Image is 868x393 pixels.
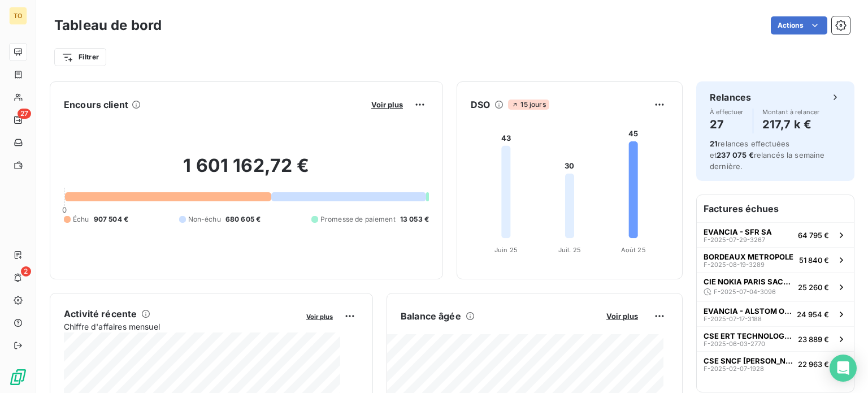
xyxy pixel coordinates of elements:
[704,261,765,268] span: F-2025-08-19-3289
[18,109,31,119] span: 27
[558,246,581,254] tspan: Juil. 25
[798,231,829,240] span: 64 795 €
[64,307,137,321] h6: Activité récente
[704,227,772,236] span: EVANCIA - SFR SA
[704,340,765,347] span: F-2025-06-03-2770
[303,311,336,321] button: Voir plus
[697,247,854,272] button: BORDEAUX METROPOLEF-2025-08-19-328951 840 €
[710,115,744,133] h4: 27
[73,214,89,224] span: Échu
[697,301,854,326] button: EVANCIA - ALSTOM OMEGAF-2025-07-17-318824 954 €
[697,272,854,301] button: CIE NOKIA PARIS SACLAYF-2025-07-04-309625 260 €
[704,316,762,322] span: F-2025-07-17-3188
[771,16,827,34] button: Actions
[704,331,793,340] span: CSE ERT TECHNOLOGIES
[830,355,857,382] div: Open Intercom Messenger
[798,335,829,344] span: 23 889 €
[606,312,638,321] span: Voir plus
[762,109,820,115] span: Montant à relancer
[697,222,854,247] button: EVANCIA - SFR SAF-2025-07-29-326764 795 €
[697,351,854,376] button: CSE SNCF [PERSON_NAME] & CONNEXIONSF-2025-02-07-192822 963 €
[64,154,429,188] h2: 1 601 162,72 €
[62,205,67,214] span: 0
[401,309,461,323] h6: Balance âgée
[494,246,518,254] tspan: Juin 25
[64,321,298,332] span: Chiffre d'affaires mensuel
[9,111,27,129] a: 27
[697,195,854,222] h6: Factures échues
[371,100,403,109] span: Voir plus
[799,256,829,265] span: 51 840 €
[21,266,31,277] span: 2
[704,356,793,365] span: CSE SNCF [PERSON_NAME] & CONNEXIONS
[710,90,751,104] h6: Relances
[508,100,549,110] span: 15 jours
[64,98,128,111] h6: Encours client
[471,98,490,111] h6: DSO
[400,214,429,224] span: 13 053 €
[225,214,261,224] span: 680 605 €
[798,360,829,369] span: 22 963 €
[9,368,27,386] img: Logo LeanPay
[368,100,406,110] button: Voir plus
[710,109,744,115] span: À effectuer
[621,246,646,254] tspan: Août 25
[710,139,825,171] span: relances effectuées et relancés la semaine dernière.
[717,150,753,159] span: 237 075 €
[603,311,641,321] button: Voir plus
[9,7,27,25] div: TO
[798,283,829,292] span: 25 260 €
[704,236,765,243] span: F-2025-07-29-3267
[704,306,792,316] span: EVANCIA - ALSTOM OMEGA
[704,252,793,261] span: BORDEAUX METROPOLE
[714,288,776,295] span: F-2025-07-04-3096
[797,310,829,319] span: 24 954 €
[54,15,162,36] h3: Tableau de bord
[94,214,128,224] span: 907 504 €
[188,214,221,224] span: Non-échu
[306,313,333,321] span: Voir plus
[320,214,396,224] span: Promesse de paiement
[697,326,854,351] button: CSE ERT TECHNOLOGIESF-2025-06-03-277023 889 €
[704,277,793,286] span: CIE NOKIA PARIS SACLAY
[762,115,820,133] h4: 217,7 k €
[704,365,764,372] span: F-2025-02-07-1928
[710,139,718,148] span: 21
[54,48,106,66] button: Filtrer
